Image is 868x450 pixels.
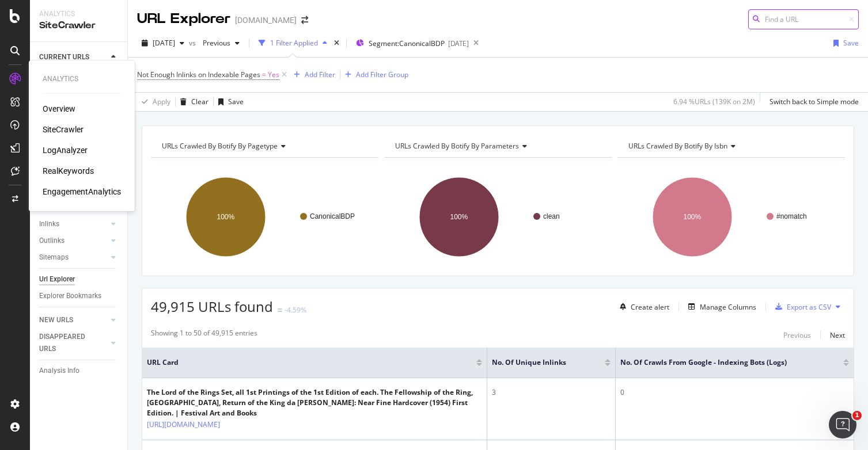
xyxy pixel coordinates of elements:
div: CURRENT URLS [39,51,89,63]
text: 100% [217,213,235,221]
div: Url Explorer [39,273,75,285]
div: Explorer Bookmarks [39,290,101,302]
div: Export as CSV [787,302,831,312]
a: Explorer Bookmarks [39,290,119,302]
div: [DOMAIN_NAME] [235,14,297,26]
button: Previous [783,328,811,342]
button: Clear [176,93,209,111]
div: Clear [191,97,209,106]
div: Showing 1 to 50 of 49,915 entries [151,328,257,342]
div: Analysis Info [39,365,79,377]
a: Outlinks [39,235,108,247]
button: Switch back to Simple mode [765,93,859,111]
div: Switch back to Simple mode [770,97,859,106]
div: -4.59% [285,305,306,315]
button: Add Filter [289,68,335,82]
button: [DATE] [137,34,189,52]
div: DISAPPEARED URLS [39,331,97,355]
div: NEW URLS [39,314,73,326]
div: arrow-right-arrow-left [301,16,308,24]
h4: URLs Crawled By Botify By pagetype [160,137,368,155]
button: Next [830,328,845,342]
span: URL Card [147,357,473,368]
div: A chart. [617,167,845,267]
div: Create alert [631,302,669,312]
span: Segment: CanonicalBDP [369,39,445,48]
div: Apply [153,97,170,106]
span: 1 [852,411,862,420]
h4: URLs Crawled By Botify By parameters [393,137,601,155]
div: Save [228,97,244,106]
a: DISAPPEARED URLS [39,331,108,355]
div: Save [843,38,859,48]
span: No. of Crawls from Google - Indexing Bots (Logs) [620,357,826,368]
a: NEW URLS [39,314,108,326]
div: Analytics [39,9,118,19]
svg: A chart. [151,167,378,267]
button: Apply [137,93,170,111]
button: Previous [198,34,244,52]
span: URLs Crawled By Botify By pagetype [162,141,278,151]
span: 2025 Aug. 25th [153,38,175,48]
button: Segment:CanonicalBDP[DATE] [351,34,469,52]
input: Find a URL [748,9,859,29]
span: No. of Unique Inlinks [492,357,587,368]
div: Next [830,330,845,340]
img: Equal [278,308,282,312]
div: SiteCrawler [39,19,118,32]
div: [DATE] [448,39,469,48]
div: Overview [43,103,75,115]
div: Outlinks [39,235,65,247]
div: Analytics [43,74,121,84]
text: clean [543,212,560,220]
button: Save [829,34,859,52]
div: 6.94 % URLs ( 139K on 2M ) [673,97,755,106]
a: SiteCrawler [43,124,84,135]
div: Inlinks [39,218,59,230]
text: 100% [450,213,468,221]
a: [URL][DOMAIN_NAME] [147,419,220,430]
a: CURRENT URLS [39,51,108,63]
div: 0 [620,387,849,398]
div: Sitemaps [39,251,69,264]
a: RealKeywords [43,165,94,177]
div: times [332,37,342,49]
a: EngagementAnalytics [43,186,121,197]
span: Not Enough Inlinks on Indexable Pages [137,70,260,79]
text: 100% [683,213,701,221]
span: URLs Crawled By Botify By parameters [395,141,519,151]
a: Sitemaps [39,251,108,264]
div: Previous [783,330,811,340]
text: CanonicalBDP [310,212,355,220]
div: Add Filter [305,70,335,79]
div: The Lord of the Rings Set, all 1st Printings of the 1st Edition of each. The Fellowship of the Ri... [147,387,482,418]
iframe: Intercom live chat [829,411,856,438]
a: Url Explorer [39,273,119,285]
span: = [262,70,266,79]
button: 1 Filter Applied [254,34,332,52]
button: Add Filter Group [340,68,408,82]
div: URL Explorer [137,9,230,29]
span: 49,915 URLs found [151,297,273,316]
span: Previous [198,38,230,48]
button: Save [214,93,244,111]
h4: URLs Crawled By Botify By isbn [626,137,835,155]
svg: A chart. [384,167,612,267]
a: Analysis Info [39,365,119,377]
span: URLs Crawled By Botify By isbn [628,141,727,151]
text: #nomatch [776,212,807,220]
button: Export as CSV [771,298,831,316]
div: Add Filter Group [356,70,408,79]
a: LogAnalyzer [43,144,88,156]
span: vs [189,38,198,48]
div: 3 [492,387,611,398]
span: Yes [268,67,279,83]
a: Inlinks [39,218,108,230]
div: 1 Filter Applied [270,38,318,48]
